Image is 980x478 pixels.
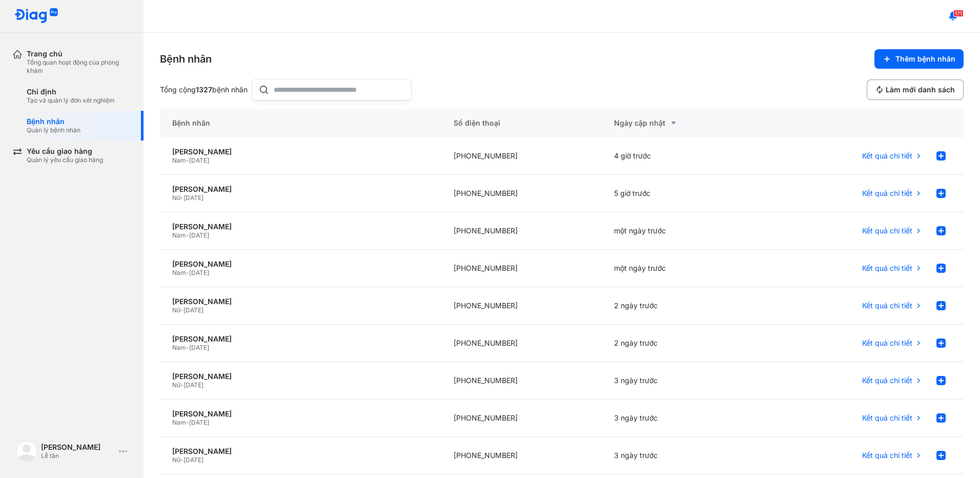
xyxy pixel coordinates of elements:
[186,269,189,276] span: -
[862,226,912,235] span: Kết quả chi tiết
[186,419,189,426] span: -
[862,189,912,198] span: Kết quả chi tiết
[602,287,763,325] div: 2 ngày trước
[172,381,180,389] span: Nữ
[41,443,115,452] div: [PERSON_NAME]
[16,441,37,462] img: logo
[160,52,212,66] div: Bệnh nhân
[602,137,763,175] div: 4 giờ trước
[160,109,441,137] div: Bệnh nhân
[602,325,763,362] div: 2 ngày trước
[183,381,203,389] span: [DATE]
[189,156,209,164] span: [DATE]
[172,231,186,239] span: Nam
[862,338,912,348] span: Kết quả chi tiết
[862,413,912,423] span: Kết quả chi tiết
[172,297,429,306] div: [PERSON_NAME]
[441,137,602,175] div: [PHONE_NUMBER]
[180,306,183,314] span: -
[441,362,602,400] div: [PHONE_NUMBER]
[862,301,912,310] span: Kết quả chi tiết
[441,109,602,137] div: Số điện thoại
[172,409,429,419] div: [PERSON_NAME]
[180,381,183,389] span: -
[180,194,183,202] span: -
[862,451,912,460] span: Kết quả chi tiết
[172,260,429,269] div: [PERSON_NAME]
[602,362,763,400] div: 3 ngày trước
[172,306,180,314] span: Nữ
[27,87,115,96] div: Chỉ định
[441,250,602,287] div: [PHONE_NUMBER]
[172,456,180,464] span: Nữ
[172,334,429,344] div: [PERSON_NAME]
[186,231,189,239] span: -
[172,222,429,231] div: [PERSON_NAME]
[862,264,912,273] span: Kết quả chi tiết
[602,437,763,474] div: 3 ngày trước
[441,400,602,437] div: [PHONE_NUMBER]
[862,151,912,161] span: Kết quả chi tiết
[862,376,912,385] span: Kết quả chi tiết
[953,10,964,17] span: 171
[27,96,115,105] div: Tạo và quản lý đơn xét nghiệm
[172,344,186,351] span: Nam
[441,287,602,325] div: [PHONE_NUMBER]
[172,194,180,202] span: Nữ
[27,58,131,75] div: Tổng quan hoạt động của phòng khám
[27,147,103,156] div: Yêu cầu giao hàng
[172,185,429,194] div: [PERSON_NAME]
[189,344,209,351] span: [DATE]
[183,456,203,464] span: [DATE]
[160,85,248,94] div: Tổng cộng bệnh nhân
[180,456,183,464] span: -
[441,325,602,362] div: [PHONE_NUMBER]
[189,419,209,426] span: [DATE]
[27,126,80,134] div: Quản lý bệnh nhân
[895,54,955,64] span: Thêm bệnh nhân
[172,156,186,164] span: Nam
[614,117,750,129] div: Ngày cập nhật
[14,8,58,24] img: logo
[172,419,186,426] span: Nam
[189,231,209,239] span: [DATE]
[602,175,763,212] div: 5 giờ trước
[874,49,964,69] button: Thêm bệnh nhân
[27,117,80,126] div: Bệnh nhân
[867,79,964,100] button: Làm mới danh sách
[602,400,763,437] div: 3 ngày trước
[441,212,602,250] div: [PHONE_NUMBER]
[886,85,955,94] span: Làm mới danh sách
[27,49,131,58] div: Trang chủ
[602,250,763,287] div: một ngày trước
[27,156,103,164] div: Quản lý yêu cầu giao hàng
[172,372,429,381] div: [PERSON_NAME]
[186,344,189,351] span: -
[602,212,763,250] div: một ngày trước
[441,175,602,212] div: [PHONE_NUMBER]
[183,306,203,314] span: [DATE]
[172,147,429,156] div: [PERSON_NAME]
[186,156,189,164] span: -
[172,269,186,276] span: Nam
[189,269,209,276] span: [DATE]
[183,194,203,202] span: [DATE]
[41,452,115,460] div: Lễ tân
[441,437,602,474] div: [PHONE_NUMBER]
[172,447,429,456] div: [PERSON_NAME]
[196,85,212,94] span: 1327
